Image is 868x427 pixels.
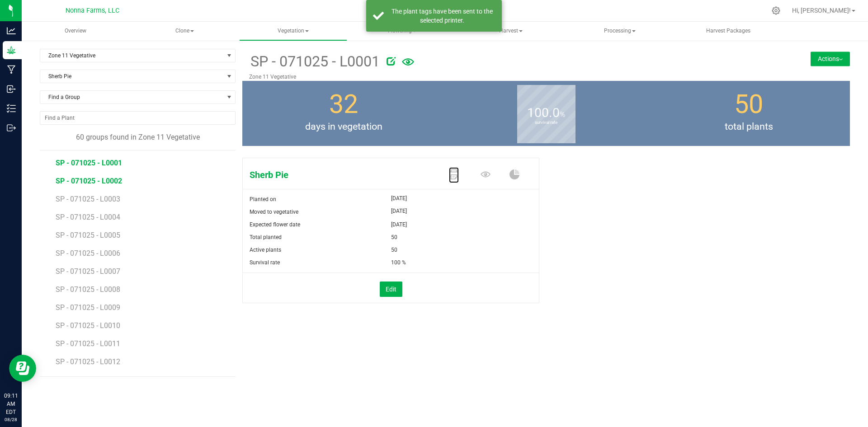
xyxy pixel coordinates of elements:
[7,104,16,113] inline-svg: Inventory
[391,231,397,244] span: 50
[452,81,641,146] group-info-box: Survival rate
[9,355,36,382] iframe: Resource center
[56,177,122,185] span: SP - 071025 - L0002
[770,6,782,15] div: Manage settings
[40,132,236,143] div: 60 groups found in Zone 11 Vegetative
[56,249,120,258] span: SP - 071025 - L0006
[7,26,16,35] inline-svg: Analytics
[240,22,347,40] span: Vegetation
[792,7,851,14] span: Hi, [PERSON_NAME]!
[457,22,565,41] a: Harvest
[56,213,120,221] span: SP - 071025 - L0004
[734,89,763,119] span: 50
[391,256,406,269] span: 100 %
[131,22,239,41] a: Clone
[56,357,120,366] span: SP - 071025 - L0012
[329,89,358,119] span: 32
[131,22,238,40] span: Clone
[391,244,397,256] span: 50
[380,282,402,297] button: Edit
[391,218,407,231] span: [DATE]
[56,159,122,167] span: SP - 071025 - L0001
[40,49,224,62] span: Zone 11 Vegetative
[349,22,456,40] span: Flowering
[4,416,18,423] p: 08/28
[391,206,407,216] span: [DATE]
[242,120,445,134] span: days in vegetation
[56,195,120,203] span: SP - 071025 - L0003
[566,22,673,40] span: Processing
[458,22,565,40] span: Harvest
[348,22,456,41] a: Flowering
[654,81,843,146] group-info-box: Total number of plants
[56,303,120,312] span: SP - 071025 - L0009
[7,65,16,74] inline-svg: Manufacturing
[566,22,674,41] a: Processing
[249,81,438,146] group-info-box: Days in vegetation
[250,259,280,266] span: Survival rate
[243,168,440,182] span: Sherb Pie
[250,247,281,253] span: Active plants
[22,22,130,41] a: Overview
[7,84,16,94] inline-svg: Inbound
[694,27,763,35] span: Harvest Packages
[56,285,120,294] span: SP - 071025 - L0008
[56,321,120,330] span: SP - 071025 - L0010
[250,234,282,240] span: Total planted
[56,375,120,384] span: SP - 071025 - L0013
[56,339,120,348] span: SP - 071025 - L0011
[66,7,119,14] span: Nonna Farms, LLC
[40,112,235,124] input: NO DATA FOUND
[40,70,224,83] span: Sherb Pie
[389,7,495,25] div: The plant tags have been sent to the selected printer.
[7,123,16,132] inline-svg: Outbound
[250,209,298,215] span: Moved to vegetative
[675,22,783,41] a: Harvest Packages
[4,392,18,416] p: 09:11 AM EDT
[647,120,850,134] span: total plants
[56,267,120,276] span: SP - 071025 - L0007
[249,51,380,73] span: SP - 071025 - L0001
[7,46,16,55] inline-svg: Grow
[52,27,99,35] span: Overview
[239,22,347,41] a: Vegetation
[250,196,276,202] span: Planted on
[811,52,850,66] button: Actions
[391,193,407,204] span: [DATE]
[250,221,300,228] span: Expected flower date
[40,91,224,103] span: Find a Group
[56,231,120,239] span: SP - 071025 - L0005
[249,73,742,81] p: Zone 11 Vegetative
[224,49,235,62] span: select
[517,82,576,163] b: survival rate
